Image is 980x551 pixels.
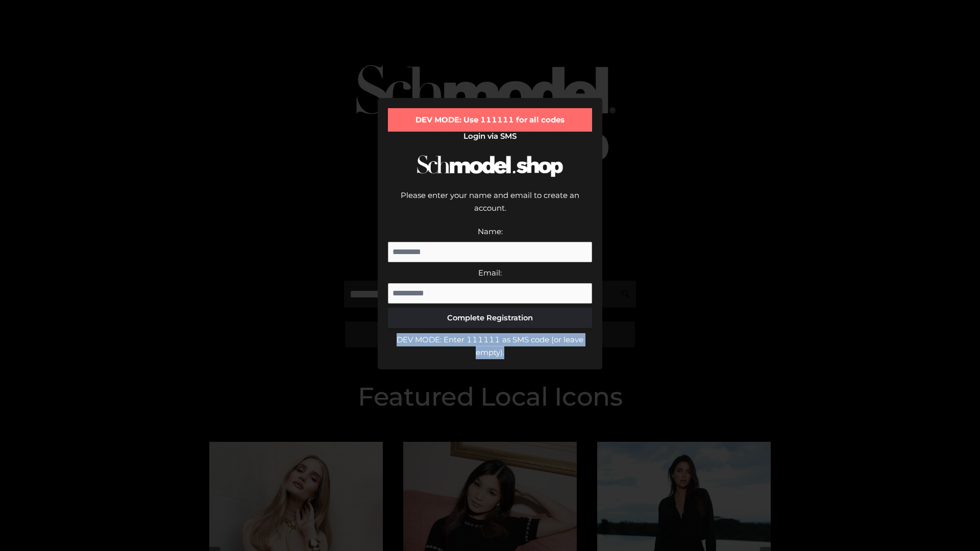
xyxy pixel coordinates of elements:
button: Complete Registration [388,308,592,328]
div: DEV MODE: Enter 111111 as SMS code (or leave empty). [388,333,592,359]
h2: Login via SMS [388,132,592,141]
img: Schmodel Logo [413,146,567,186]
div: Please enter your name and email to create an account. [388,189,592,225]
div: DEV MODE: Use 111111 for all codes [388,108,592,132]
label: Name: [478,227,503,236]
label: Email: [478,268,502,278]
